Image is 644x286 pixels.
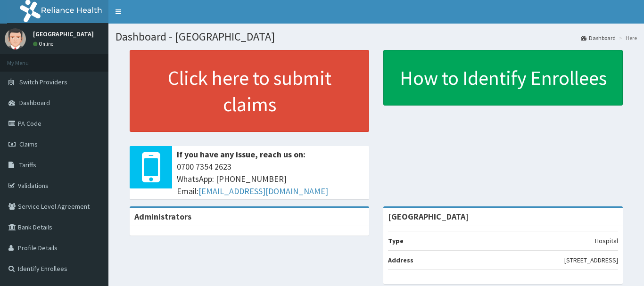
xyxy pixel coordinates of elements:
span: Switch Providers [19,78,67,86]
p: [STREET_ADDRESS] [564,255,618,265]
strong: [GEOGRAPHIC_DATA] [388,211,469,222]
p: [GEOGRAPHIC_DATA] [33,31,94,37]
a: Online [33,41,56,47]
b: Address [388,256,413,264]
a: [EMAIL_ADDRESS][DOMAIN_NAME] [198,186,328,196]
span: 0700 7354 2623 WhatsApp: [PHONE_NUMBER] Email: [177,161,364,197]
span: Dashboard [19,98,50,107]
b: Type [388,237,404,245]
img: User Image [5,28,26,49]
a: Dashboard [581,34,616,42]
b: If you have any issue, reach us on: [177,149,305,160]
b: Administrators [134,211,191,222]
a: How to Identify Enrollees [383,50,623,106]
span: Tariffs [19,161,36,169]
a: Click here to submit claims [130,50,369,132]
p: Hospital [595,236,618,245]
li: Here [617,34,637,42]
span: Claims [19,140,38,148]
h1: Dashboard - [GEOGRAPHIC_DATA] [116,31,637,43]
